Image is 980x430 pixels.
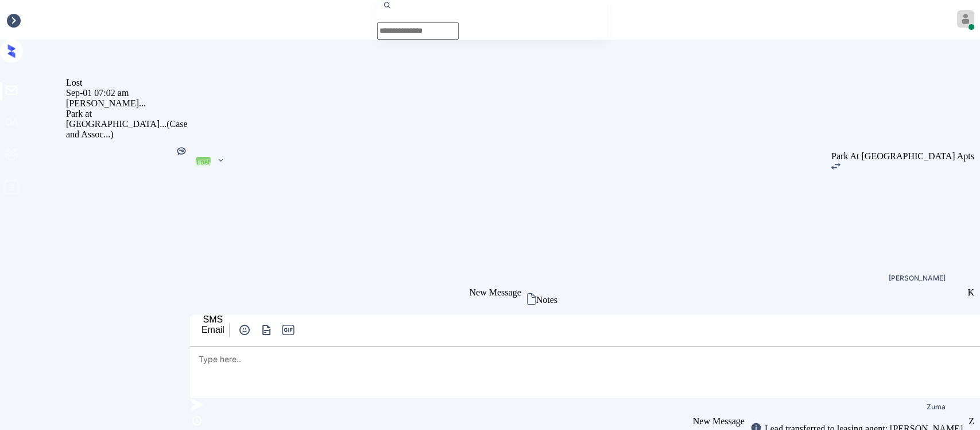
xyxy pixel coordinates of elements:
button: icon-zuma [258,323,274,337]
img: icon-zuma [216,155,225,166]
img: avatar [957,10,974,28]
div: Park at [GEOGRAPHIC_DATA]... (Case and Assoc...) [66,109,190,140]
div: Email [202,325,224,335]
div: Lost [66,78,190,88]
div: SMS [202,314,224,325]
div: Sep-01 07:02 am [66,88,190,98]
div: Lost [196,158,210,166]
span: New Message [470,287,521,297]
img: icon-zuma [259,323,274,337]
div: Notes [536,295,557,305]
div: Park At [GEOGRAPHIC_DATA] Apts [831,151,974,162]
div: Kelsey was silent [176,145,187,159]
button: icon-zuma [237,323,253,337]
span: profile [3,179,20,199]
img: icon-zuma [190,398,204,412]
div: [PERSON_NAME]... [66,98,190,109]
div: Inbox [6,15,27,25]
img: icon-zuma [527,293,536,305]
img: Kelsey was silent [176,145,187,157]
img: icon-zuma [238,323,251,337]
div: K [967,287,974,298]
img: icon-zuma [190,414,204,428]
div: [PERSON_NAME] [889,275,946,282]
img: icon-zuma [831,163,840,170]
